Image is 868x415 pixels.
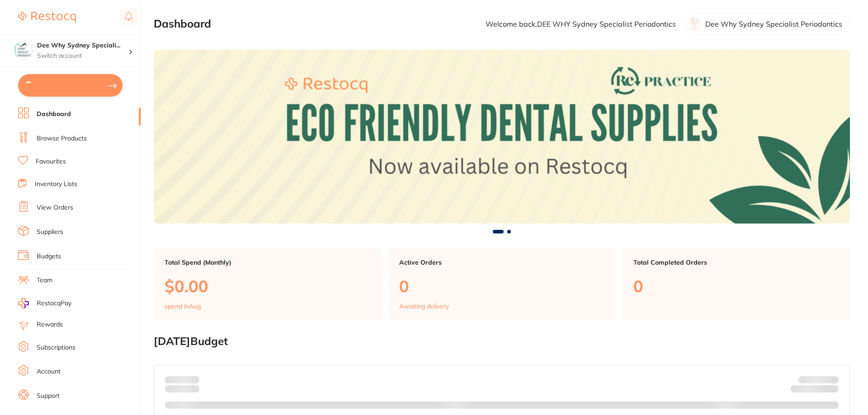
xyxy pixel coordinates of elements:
p: 0 [399,277,605,295]
img: Dee Why Sydney Specialist Periodontics [14,42,32,60]
a: Dashboard [37,110,71,119]
a: Restocq Logo [18,7,76,28]
p: month [165,383,199,394]
h4: Dee Why Sydney Specialist Periodontics [37,41,128,50]
p: spend in Aug [165,303,201,310]
a: Suppliers [37,228,63,237]
a: Rewards [37,320,63,329]
h2: Dashboard [154,18,211,30]
a: Favourites [36,157,66,166]
p: Dee Why Sydney Specialist Periodontics [705,20,842,28]
span: RestocqPay [37,299,71,308]
strong: $0.00 [823,387,839,395]
p: Remaining: [791,383,839,394]
a: Team [37,276,52,285]
a: Subscriptions [37,343,75,352]
p: Active Orders [399,259,605,266]
a: Support [37,392,60,401]
img: Dashboard [154,50,850,224]
a: Account [37,367,61,376]
a: RestocqPay [18,298,71,308]
strong: $NaN [821,376,839,384]
strong: $0.00 [184,376,199,384]
p: Welcome back, DEE WHY Sydney Specialist Periodontics [486,20,676,28]
p: Awaiting delivery [399,303,449,310]
a: Total Completed Orders0 [623,248,850,321]
p: Switch account [37,51,128,61]
p: Budget: [798,376,839,383]
p: 0 [633,277,839,295]
p: Spent: [165,376,199,383]
a: Inventory Lists [35,180,77,189]
h2: [DATE] Budget [154,335,850,348]
a: Active Orders0Awaiting delivery [388,248,616,321]
p: Total Spend (Monthly) [165,259,370,266]
p: Total Completed Orders [633,259,839,266]
a: Browse Products [37,134,87,143]
img: RestocqPay [18,298,29,308]
a: View Orders [37,203,73,212]
img: Restocq Logo [18,12,76,23]
a: Budgets [37,252,61,261]
p: $0.00 [165,277,370,295]
a: Total Spend (Monthly)$0.00spend inAug [154,248,381,321]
